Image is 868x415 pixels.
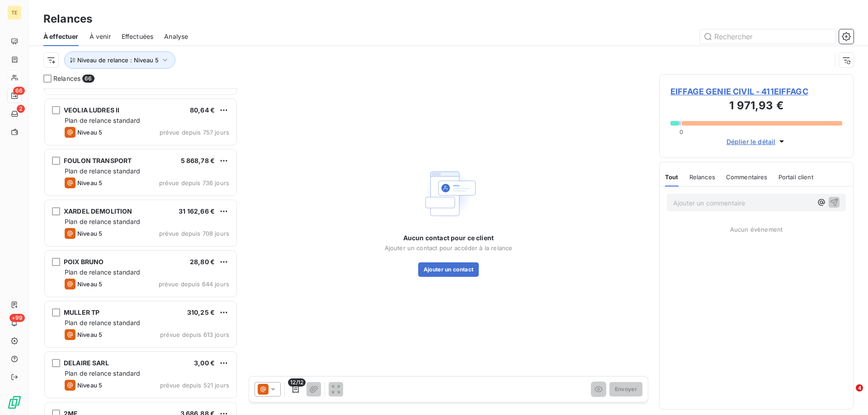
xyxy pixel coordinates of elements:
[43,89,238,415] div: grid
[159,280,229,288] span: prévue depuis 644 jours
[164,32,188,41] span: Analyse
[77,230,102,237] span: Niveau 5
[77,129,102,136] span: Niveau 5
[679,128,683,135] span: 0
[778,173,813,181] span: Portail client
[77,179,102,187] span: Niveau 5
[179,207,215,215] span: 31 162,66 €
[65,218,141,225] span: Plan de relance standard
[7,395,22,410] img: Logo LeanPay
[609,382,642,396] button: Envoyer
[43,11,92,27] h3: Relances
[64,258,104,266] span: POIX BRUNO
[82,75,94,83] span: 66
[90,32,111,41] span: À venir
[13,87,25,95] span: 66
[181,157,215,164] span: 5 868,78 €
[77,331,102,338] span: Niveau 5
[160,382,229,389] span: prévue depuis 521 jours
[65,268,141,276] span: Plan de relance standard
[77,382,102,389] span: Niveau 5
[190,258,215,266] span: 28,80 €
[726,173,768,181] span: Commentaires
[670,98,842,116] h3: 1 971,93 €
[65,167,141,175] span: Plan de relance standard
[77,56,159,64] span: Niveau de relance : Niveau 5
[17,105,25,113] span: 2
[64,207,132,215] span: XARDEL DEMOLITION
[724,136,789,147] button: Déplier le détail
[418,262,479,277] button: Ajouter un contact
[7,5,22,20] div: TE
[160,331,229,338] span: prévue depuis 613 jours
[64,157,132,164] span: FOULON TRANSPORT
[43,32,79,41] span: À effectuer
[64,308,99,316] span: MULLER TP
[65,319,141,326] span: Plan de relance standard
[77,280,102,288] span: Niveau 5
[65,117,141,124] span: Plan de relance standard
[730,226,783,233] span: Aucun évènement
[385,244,513,252] span: Ajouter un contact pour accéder à la relance
[670,85,842,98] span: EIFFAGE GENIE CIVIL - 411EIFFAGC
[665,173,679,181] span: Tout
[159,230,229,237] span: prévue depuis 708 jours
[9,314,25,322] span: +99
[122,32,154,41] span: Effectuées
[64,106,119,114] span: VEOLIA LUDRES II
[194,359,215,367] span: 3,00 €
[856,384,863,392] span: 4
[403,233,494,242] span: Aucun contact pour ce client
[159,179,229,187] span: prévue depuis 736 jours
[160,129,229,136] span: prévue depuis 757 jours
[187,308,215,316] span: 310,25 €
[64,51,175,69] button: Niveau de relance : Niveau 5
[65,369,141,377] span: Plan de relance standard
[190,106,215,114] span: 80,64 €
[64,359,109,367] span: DELAIRE SARL
[53,74,80,83] span: Relances
[420,165,477,223] img: Empty state
[726,137,776,146] span: Déplier le détail
[288,378,306,387] span: 12/12
[700,29,835,44] input: Rechercher
[689,173,715,181] span: Relances
[837,384,859,406] iframe: Intercom live chat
